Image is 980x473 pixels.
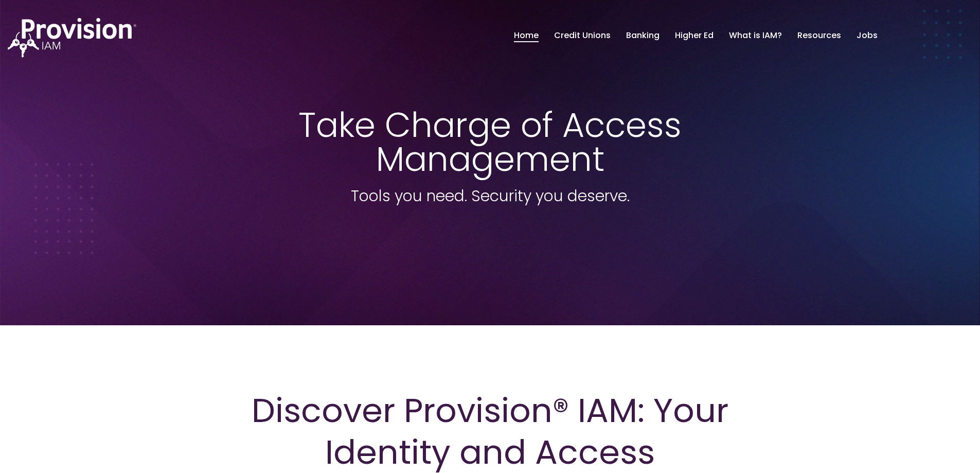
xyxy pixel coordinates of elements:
[554,27,611,44] a: Credit Unions
[675,27,714,44] a: Higher Ed
[298,101,682,183] span: Take Charge of Access Management
[351,185,630,207] span: Tools you need. Security you deserve.
[506,19,885,52] nav: menu
[729,27,782,44] a: What is IAM?
[797,27,841,44] a: Resources
[514,27,539,44] a: Home
[857,27,878,44] a: Jobs
[8,18,136,58] img: ProvisionIAM-Logo-White
[626,27,660,44] a: Banking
